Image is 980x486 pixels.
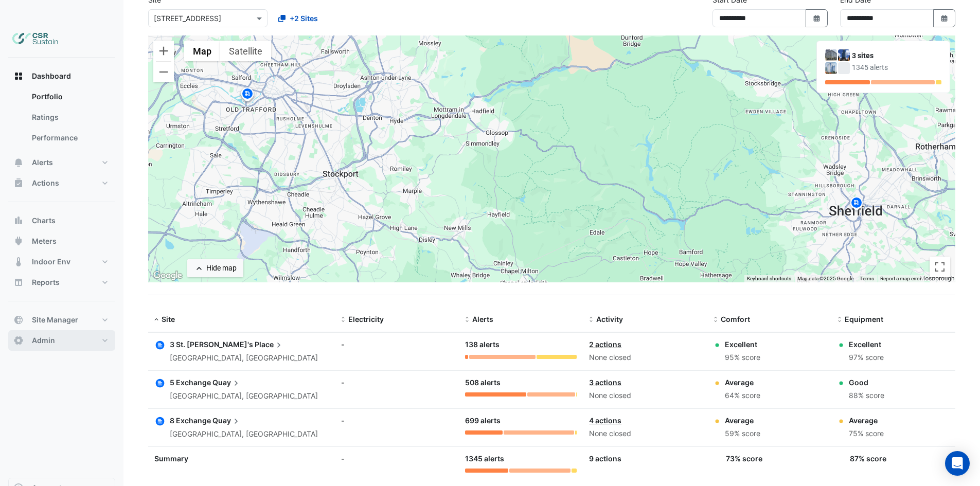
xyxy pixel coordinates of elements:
div: 87% score [850,453,886,464]
div: 699 alerts [465,415,577,427]
div: 508 alerts [465,377,577,389]
div: None closed [589,390,701,402]
div: Dashboard [8,86,115,152]
div: None closed [589,428,701,440]
span: Electricity [348,315,384,323]
div: Average [725,377,760,388]
div: 138 alerts [465,339,577,351]
div: Average [849,415,884,426]
app-icon: Alerts [13,157,24,168]
button: Alerts [8,152,115,173]
fa-icon: Select Date [812,14,822,23]
app-icon: Reports [13,277,24,287]
button: Actions [8,173,115,193]
button: Reports [8,272,115,293]
span: Meters [32,236,57,246]
img: Company Logo [12,29,59,49]
div: [GEOGRAPHIC_DATA], [GEOGRAPHIC_DATA] [170,352,318,364]
div: 9 actions [589,453,701,464]
button: Show street map [184,41,220,61]
button: Toggle fullscreen view [930,257,950,277]
div: None closed [589,352,701,364]
button: Charts [8,210,115,231]
img: 5 Exchange Quay [838,49,850,61]
span: Map data ©2025 Google [797,276,853,281]
div: - [341,453,453,464]
a: Report a map error [880,276,921,281]
a: Portfolio [24,86,115,107]
img: 8 Exchange Quay [825,62,837,74]
app-icon: Meters [13,236,24,246]
div: 75% score [849,428,884,440]
app-icon: Admin [13,335,24,346]
span: Activity [596,315,623,323]
div: Open Intercom Messenger [945,451,970,476]
div: 73% score [726,453,762,464]
button: Site Manager [8,310,115,330]
app-icon: Indoor Env [13,257,24,267]
div: - [341,377,453,388]
img: site-pin.svg [239,86,256,104]
span: Site Manager [32,315,78,325]
span: Actions [32,178,59,188]
img: site-pin.svg [848,195,865,213]
a: Open this area in Google Maps (opens a new window) [151,269,185,282]
button: Hide map [187,259,243,277]
div: Hide map [206,263,237,274]
span: 3 St. [PERSON_NAME]'s [170,340,253,349]
span: +2 Sites [290,13,318,24]
div: 88% score [849,390,884,402]
fa-icon: Select Date [940,14,949,23]
a: Performance [24,128,115,148]
div: - [341,415,453,426]
div: Excellent [849,339,884,350]
a: Ratings [24,107,115,128]
div: 64% score [725,390,760,402]
div: Excellent [725,339,760,350]
button: Keyboard shortcuts [747,275,791,282]
div: 95% score [725,352,760,364]
div: 3 sites [852,50,941,61]
button: Show satellite imagery [220,41,271,61]
app-icon: Actions [13,178,24,188]
span: Summary [154,454,188,463]
button: +2 Sites [272,9,325,27]
span: Indoor Env [32,257,70,267]
img: Google [151,269,185,282]
span: 8 Exchange [170,416,211,425]
div: Average [725,415,760,426]
button: Admin [8,330,115,351]
a: 3 actions [589,378,621,387]
div: [GEOGRAPHIC_DATA], [GEOGRAPHIC_DATA] [170,390,318,402]
div: - [341,339,453,350]
span: Place [255,339,284,350]
div: 1345 alerts [465,453,577,465]
span: Equipment [845,315,883,323]
span: Dashboard [32,71,71,81]
a: Terms (opens in new tab) [860,276,874,281]
button: Dashboard [8,66,115,86]
span: Admin [32,335,55,346]
span: Reports [32,277,60,287]
div: 97% score [849,352,884,364]
span: Charts [32,215,56,226]
app-icon: Charts [13,215,24,226]
a: 4 actions [589,416,621,425]
div: 1345 alerts [852,62,941,73]
span: Alerts [472,315,493,323]
div: [GEOGRAPHIC_DATA], [GEOGRAPHIC_DATA] [170,428,318,440]
span: Site [162,315,175,323]
span: Comfort [721,315,750,323]
a: 2 actions [589,340,621,349]
button: Indoor Env [8,251,115,272]
span: 5 Exchange [170,378,211,387]
button: Meters [8,231,115,251]
button: Zoom in [153,41,174,61]
span: Alerts [32,157,53,168]
span: Quay [212,377,241,388]
div: 59% score [725,428,760,440]
app-icon: Dashboard [13,71,24,81]
app-icon: Site Manager [13,315,24,325]
button: Zoom out [153,62,174,82]
img: 3 St. Paul's Place [825,49,837,61]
